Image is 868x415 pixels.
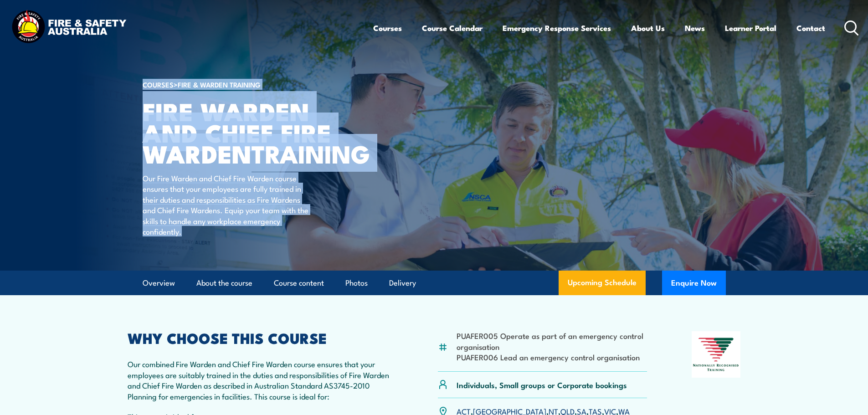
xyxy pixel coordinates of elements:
[457,352,647,362] li: PUAFER006 Lead an emergency control organisation
[373,16,402,40] a: Courses
[345,271,368,295] a: Photos
[685,16,705,40] a: News
[503,16,611,40] a: Emergency Response Services
[631,16,665,40] a: About Us
[422,16,483,40] a: Course Calendar
[389,271,416,295] a: Delivery
[457,330,647,352] li: PUAFER005 Operate as part of an emergency control organisation
[662,271,726,295] button: Enquire Now
[692,331,741,378] img: Nationally Recognised Training logo.
[196,271,252,295] a: About the course
[725,16,776,40] a: Learner Portal
[457,379,627,390] p: Individuals, Small groups or Corporate bookings
[128,331,394,344] h2: WHY CHOOSE THIS COURSE
[252,134,370,172] strong: TRAINING
[178,79,261,89] a: Fire & Warden Training
[559,271,646,295] a: Upcoming Schedule
[143,79,174,89] a: COURSES
[274,271,324,295] a: Course content
[143,271,175,295] a: Overview
[143,100,368,164] h1: Fire Warden and Chief Fire Warden
[143,173,309,236] p: Our Fire Warden and Chief Fire Warden course ensures that your employees are fully trained in the...
[796,16,825,40] a: Contact
[143,79,368,90] h6: >
[128,359,394,401] p: Our combined Fire Warden and Chief Fire Warden course ensures that your employees are suitably tr...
